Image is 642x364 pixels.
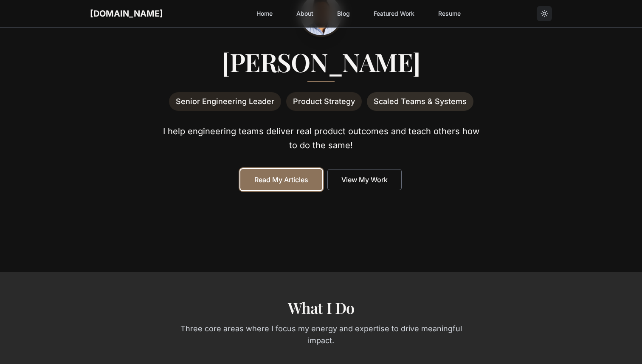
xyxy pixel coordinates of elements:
[332,6,355,21] a: Blog
[90,49,552,74] h1: [PERSON_NAME]
[286,92,362,111] span: Product Strategy
[158,124,484,152] p: I help engineering teams deliver real product outcomes and teach others how to do the same!
[367,92,473,111] span: Scaled Teams & Systems
[90,299,552,316] h2: What I Do
[178,323,464,347] p: Three core areas where I focus my energy and expertise to drive meaningful impact.
[90,8,163,19] a: [DOMAIN_NAME]
[327,169,402,190] a: View my talks, publications, and professional work
[291,6,318,21] a: About
[537,6,552,21] button: Toggle theme
[169,92,281,111] span: Senior Engineering Leader
[369,6,420,21] a: Featured Work
[251,6,278,21] a: Home
[240,169,322,190] a: Read my articles about engineering leadership and product strategy
[433,6,466,21] a: Resume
